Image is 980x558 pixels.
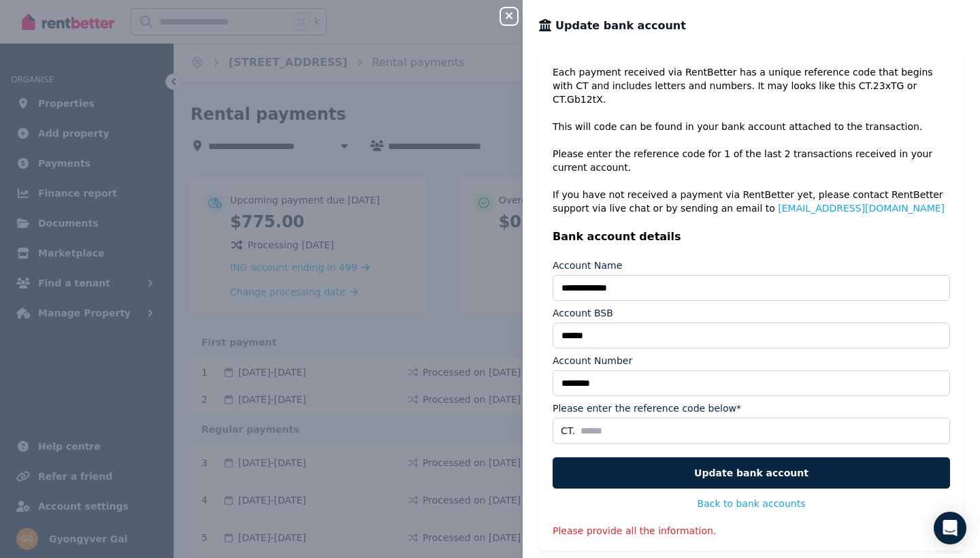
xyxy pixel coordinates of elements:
[553,457,950,489] button: Update bank account
[553,65,950,215] p: Each payment received via RentBetter has a unique reference code that begins with CT and includes...
[934,512,966,544] div: Open Intercom Messenger
[553,524,950,538] p: Please provide all the information.
[553,229,950,245] p: Bank account details
[553,306,613,320] label: Account BSB
[778,203,945,214] a: [EMAIL_ADDRESS][DOMAIN_NAME]
[553,401,741,415] label: Please enter the reference code below*
[553,259,622,272] label: Account Name
[553,354,632,367] label: Account Number
[555,18,686,34] span: Update bank account
[698,497,806,510] button: Back to bank accounts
